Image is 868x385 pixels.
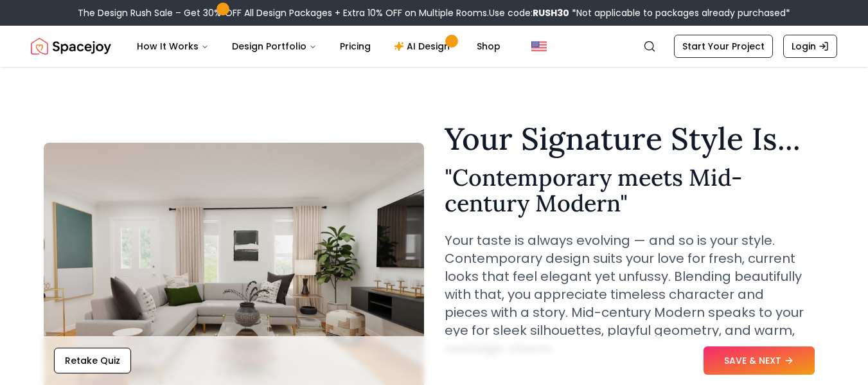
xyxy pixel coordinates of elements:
[674,35,773,58] a: Start Your Project
[783,35,837,58] a: Login
[384,33,464,59] a: AI Design
[489,6,569,19] span: Use code:
[54,348,131,373] button: Retake Quiz
[78,6,790,19] div: The Design Rush Sale – Get 30% OFF All Design Packages + Extra 10% OFF on Multiple Rooms.
[569,6,790,19] span: *Not applicable to packages already purchased*
[31,33,111,59] img: Spacejoy Logo
[531,39,547,54] img: United States
[445,123,825,154] h1: Your Signature Style Is...
[704,346,815,375] button: SAVE & NEXT
[222,33,327,59] button: Design Portfolio
[31,33,111,59] a: Spacejoy
[466,33,511,59] a: Shop
[533,6,569,19] b: RUSH30
[445,165,825,216] h2: " Contemporary meets Mid-century Modern "
[330,33,381,59] a: Pricing
[127,33,511,59] nav: Main
[31,26,837,67] nav: Global
[127,33,219,59] button: How It Works
[445,231,825,357] p: Your taste is always evolving — and so is your style. Contemporary design suits your love for fre...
